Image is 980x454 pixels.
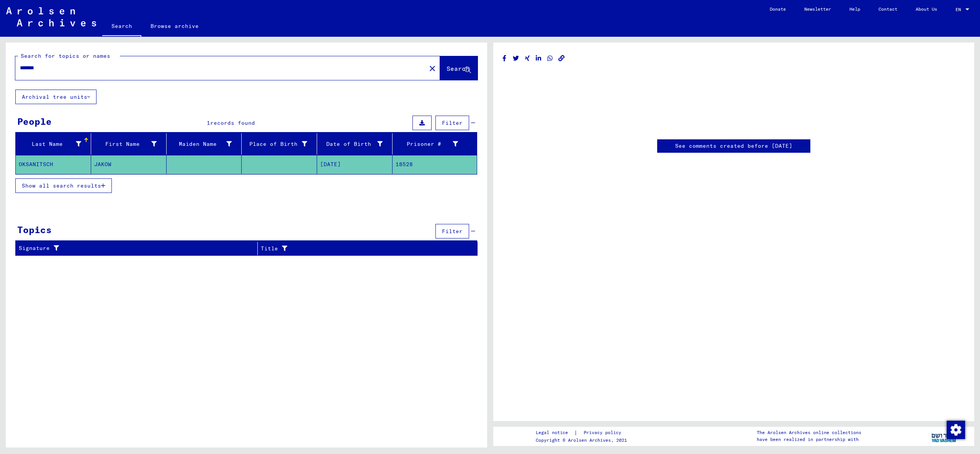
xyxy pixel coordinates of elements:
[393,133,477,155] mat-header-cell: Prisoner #
[19,244,252,252] div: Signature
[930,426,959,446] img: yv_logo.png
[425,60,440,76] button: Clear
[21,52,110,59] mat-label: Search for topics or names
[757,429,861,436] p: The Arolsen Archives online collections
[757,436,861,443] p: have been realized in partnership with
[16,133,91,155] mat-header-cell: Last Name
[428,64,437,73] mat-icon: close
[19,242,259,255] div: Signature
[578,429,630,437] a: Privacy policy
[535,54,543,63] button: Share on LinkedIn
[170,138,242,150] div: Maiden Name
[675,142,792,150] a: See comments created before [DATE]
[435,116,469,130] button: Filter
[245,140,307,148] div: Place of Birth
[558,54,566,63] button: Copy link
[317,155,393,174] mat-cell: [DATE]
[170,140,232,148] div: Maiden Name
[512,54,520,63] button: Share on Twitter
[447,65,470,72] span: Search
[242,133,317,155] mat-header-cell: Place of Birth
[19,138,91,150] div: Last Name
[393,155,477,174] mat-cell: 18528
[947,421,965,439] img: Change consent
[16,155,91,174] mat-cell: OKSANITSCH
[15,90,97,104] button: Archival tree units
[22,182,101,189] span: Show all search results
[94,138,166,150] div: First Name
[17,114,52,128] div: People
[141,17,208,35] a: Browse archive
[19,140,81,148] div: Last Name
[210,119,255,126] span: records found
[15,178,112,193] button: Show all search results
[442,228,463,235] span: Filter
[261,245,462,253] div: Title
[440,56,478,80] button: Search
[501,54,509,63] button: Share on Facebook
[524,54,532,63] button: Share on Xing
[536,429,630,437] div: |
[536,429,574,437] a: Legal notice
[167,133,242,155] mat-header-cell: Maiden Name
[442,119,463,126] span: Filter
[207,119,210,126] span: 1
[91,155,167,174] mat-cell: JAKOW
[245,138,317,150] div: Place of Birth
[94,140,157,148] div: First Name
[546,54,554,63] button: Share on WhatsApp
[317,133,393,155] mat-header-cell: Date of Birth
[396,138,468,150] div: Prisoner #
[17,223,52,237] div: Topics
[91,133,167,155] mat-header-cell: First Name
[435,224,469,238] button: Filter
[102,17,141,37] a: Search
[320,138,392,150] div: Date of Birth
[536,437,630,444] p: Copyright © Arolsen Archives, 2021
[396,140,458,148] div: Prisoner #
[955,7,964,12] span: EN
[320,140,383,148] div: Date of Birth
[6,7,96,26] img: Arolsen_neg.svg
[261,242,470,255] div: Title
